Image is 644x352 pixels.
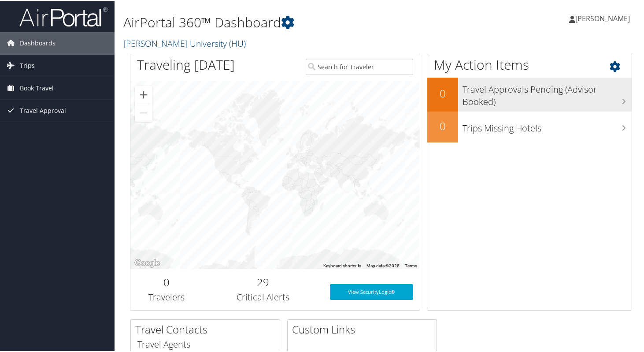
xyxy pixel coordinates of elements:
a: Open this area in Google Maps (opens a new window) [133,257,162,268]
span: Map data ©2025 [366,262,400,267]
a: 0Travel Approvals Pending (Advisor Booked) [427,77,632,111]
input: Search for Traveler [306,58,413,74]
img: airportal-logo.png [19,6,107,26]
h1: Traveling [DATE] [137,55,235,73]
img: Google [133,257,162,268]
span: Travel Approval [20,99,66,121]
h3: Travel Approvals Pending (Advisor Booked) [463,78,632,107]
h3: Trips Missing Hotels [463,117,632,134]
span: Book Travel [20,76,54,98]
h2: Travel Contacts [135,321,280,336]
h2: 0 [427,85,458,100]
a: Terms (opens in new tab) [405,262,417,267]
button: Keyboard shortcuts [323,262,361,268]
button: Zoom out [135,103,152,121]
h2: 0 [137,274,196,289]
h2: Custom Links [292,321,437,336]
span: Dashboards [20,31,56,53]
h1: My Action Items [427,55,632,73]
span: Trips [20,54,35,76]
h2: 0 [427,118,458,133]
a: 0Trips Missing Hotels [427,111,632,142]
a: View SecurityLogic® [330,283,413,299]
a: [PERSON_NAME] [569,4,639,31]
a: [PERSON_NAME] University (HU) [123,37,248,49]
button: Zoom in [135,85,152,103]
span: [PERSON_NAME] [575,13,630,22]
h1: AirPortal 360™ Dashboard [123,12,467,31]
h3: Critical Alerts [209,290,317,303]
h2: 29 [209,274,317,289]
h3: Travelers [137,290,196,303]
h3: Travel Agents [137,337,273,350]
